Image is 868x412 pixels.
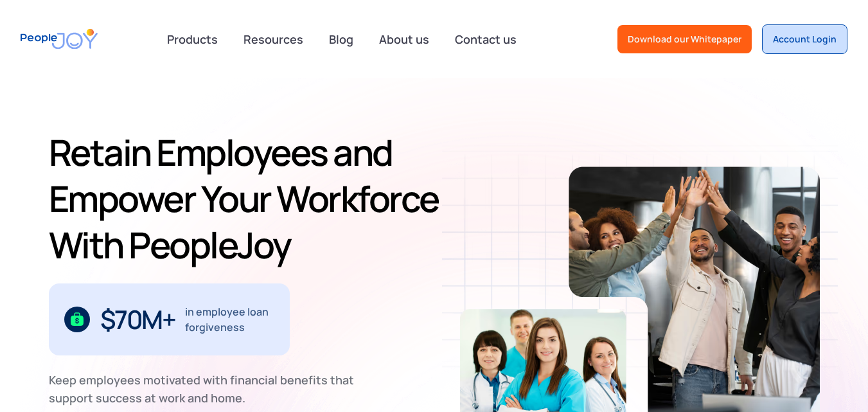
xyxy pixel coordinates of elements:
a: home [21,21,98,57]
div: Account Login [773,33,837,46]
div: in employee loan forgiveness [185,304,274,335]
h1: Retain Employees and Empower Your Workforce With PeopleJoy [49,129,450,268]
div: 1 / 3 [49,283,290,355]
div: Keep employees motivated with financial benefits that support success at work and home. [49,371,365,407]
div: Download our Whitepaper [628,33,741,46]
a: Resources [236,25,311,53]
div: $70M+ [100,309,175,330]
a: About us [371,25,437,53]
a: Account Login [762,24,847,54]
div: Products [159,26,226,52]
a: Contact us [447,25,524,53]
a: Download our Whitepaper [617,25,752,53]
a: Blog [321,25,361,53]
